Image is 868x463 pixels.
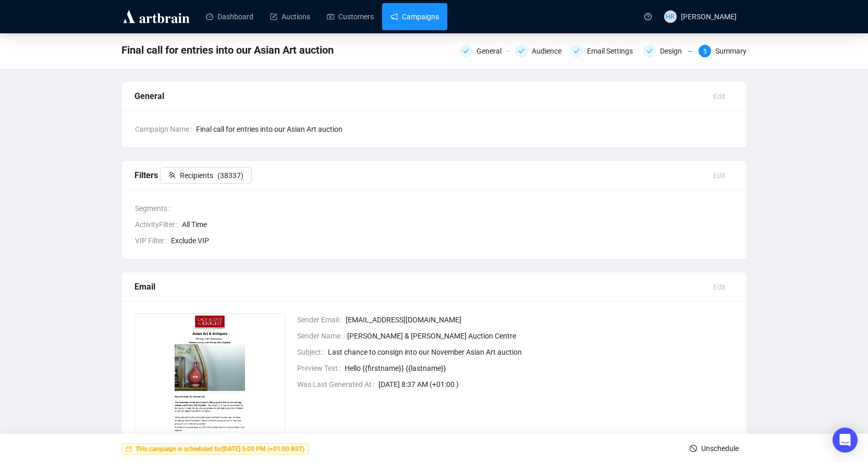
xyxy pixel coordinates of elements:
a: Customers [327,3,374,30]
span: question-circle [644,13,652,20]
span: All Time [182,219,734,230]
div: Open Intercom Messenger [833,428,858,453]
span: [PERSON_NAME] [681,12,737,21]
span: Final call for entries into our Asian Art auction [121,42,334,58]
span: [DATE] 8:37 AM (+01:00 ) [378,379,734,390]
span: check [518,48,524,54]
span: [EMAIL_ADDRESS][DOMAIN_NAME] [346,314,734,326]
span: Sender Name [297,330,347,342]
span: ActivityFilter [135,219,182,230]
span: Exclude VIP [171,235,734,246]
a: Dashboard [206,3,253,30]
strong: This campaign is scheduled for [DATE] 5:00 PM (+01:00 BST) [136,445,304,453]
button: Edit [705,279,734,295]
span: Final call for entries into our Asian Art auction [196,123,734,135]
span: Subject [297,346,328,358]
span: Hello {{firstname}} {{lastname}} [345,362,734,374]
span: Filters [135,170,252,180]
span: ( 38337 ) [217,170,243,181]
a: Campaigns [390,3,439,30]
div: Email Settings [587,45,639,57]
div: Email [135,280,705,293]
span: Unschedule [701,434,739,463]
span: Last chance to consign into our November Asian Art auction [328,346,734,358]
div: Email Settings [570,45,637,57]
span: 5 [703,48,707,55]
div: Audience [515,45,564,57]
button: Edit [705,88,734,105]
div: General [460,45,509,57]
button: Edit [705,167,734,184]
span: Preview Text [297,362,345,374]
span: check [646,48,653,54]
span: team [168,171,176,179]
span: Sender Email [297,314,346,326]
button: Recipients(38337) [160,167,252,184]
span: Segments [135,203,174,214]
span: stop [690,445,697,452]
div: Summary [715,45,747,57]
a: Auctions [270,3,310,30]
span: Campaign Name [135,123,196,135]
span: check [573,48,580,54]
div: General [476,45,508,57]
span: VIP Filter [135,235,171,246]
span: Recipients [180,170,213,181]
span: check [463,48,469,54]
div: 5Summary [699,45,747,57]
div: Design [660,45,688,57]
span: calendar [126,446,132,452]
span: HR [666,11,675,22]
div: General [135,90,705,103]
div: Design [643,45,692,57]
img: logo [121,8,191,25]
button: Unschedule [681,440,747,457]
div: Audience [532,45,568,57]
span: Was Last Generated At [297,379,378,390]
span: [PERSON_NAME] & [PERSON_NAME] Auction Centre [347,330,734,342]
